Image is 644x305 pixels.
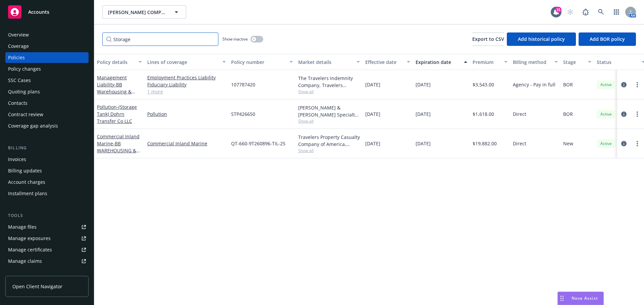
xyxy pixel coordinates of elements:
[102,32,218,46] input: Filter by keyword...
[222,36,248,42] span: Show inactive
[620,110,628,118] a: circleInformation
[5,121,89,131] a: Coverage gap analysis
[5,75,89,86] a: SSC Cases
[8,98,28,108] div: Contacts
[8,165,42,176] div: Billing updates
[633,110,641,118] a: more
[298,75,360,89] div: The Travelers Indemnity Company, Travelers Insurance
[8,267,40,278] div: Manage BORs
[365,81,380,88] span: [DATE]
[470,54,510,70] button: Premium
[145,54,228,70] button: Lines of coverage
[513,59,550,66] div: Billing method
[572,295,598,301] span: Nova Assist
[8,109,43,120] div: Contract review
[510,54,560,70] button: Billing method
[97,59,135,66] div: Policy details
[147,74,226,81] a: Employment Practices Liability
[5,267,89,278] a: Manage BORs
[8,86,40,97] div: Quoting plans
[633,81,641,89] a: more
[416,59,460,66] div: Expiration date
[8,52,25,63] div: Policies
[563,5,577,19] a: Start snowing
[473,81,494,88] span: $3,543.00
[507,32,576,46] button: Add historical policy
[5,86,89,97] a: Quoting plans
[5,154,89,165] a: Invoices
[5,41,89,52] a: Coverage
[555,7,561,13] div: 31
[5,165,89,176] a: Billing updates
[8,233,51,244] div: Manage exposures
[590,36,625,42] span: Add BOR policy
[102,5,186,19] button: [PERSON_NAME] COMPANIES, INC.
[147,59,218,66] div: Lines of coverage
[231,140,285,147] span: QT-660-9T260896-TIL-25
[8,154,26,165] div: Invoices
[8,188,47,199] div: Installment plans
[563,59,584,66] div: Stage
[597,59,638,66] div: Status
[5,222,89,232] a: Manage files
[97,104,137,124] span: - (Storage Tank) Dohrn Transfer Co LLC
[513,140,526,147] span: Direct
[108,9,166,16] span: [PERSON_NAME] COMPANIES, INC.
[365,110,380,118] span: [DATE]
[28,9,49,15] span: Accounts
[296,54,363,70] button: Market details
[472,36,504,42] span: Export to CSV
[610,5,623,19] a: Switch app
[147,88,226,95] a: 1 more
[563,140,573,147] span: New
[513,81,555,88] span: Agency - Pay in full
[563,81,573,88] span: BOR
[8,222,37,232] div: Manage files
[8,64,41,74] div: Policy changes
[594,5,608,19] a: Search
[97,104,137,124] a: Pollution
[5,109,89,120] a: Contract review
[5,188,89,199] a: Installment plans
[5,98,89,108] a: Contacts
[8,29,29,40] div: Overview
[472,32,504,46] button: Export to CSV
[518,36,565,42] span: Add historical policy
[5,64,89,74] a: Policy changes
[5,233,89,244] a: Manage exposures
[5,145,89,151] div: Billing
[94,54,145,70] button: Policy details
[8,75,31,86] div: SSC Cases
[8,177,45,187] div: Account charges
[298,134,360,148] div: Travelers Property Casualty Company of America, Travelers Insurance
[298,104,360,118] div: [PERSON_NAME] & [PERSON_NAME] Specialty Insurance Company, [PERSON_NAME] & [PERSON_NAME] ([GEOGRA...
[620,140,628,148] a: circleInformation
[365,59,403,66] div: Effective date
[560,54,594,70] button: Stage
[599,111,613,117] span: Active
[5,244,89,255] a: Manage certificates
[97,74,131,102] a: Management Liability
[599,82,613,88] span: Active
[5,52,89,63] a: Policies
[5,212,89,219] div: Tools
[231,59,285,66] div: Policy number
[633,140,641,148] a: more
[8,41,29,52] div: Coverage
[563,110,573,118] span: BOR
[228,54,296,70] button: Policy number
[579,32,636,46] button: Add BOR policy
[5,3,89,21] a: Accounts
[97,81,135,102] span: - BB Warehousing & Storage, LLC
[298,148,360,153] span: Show all
[513,110,526,118] span: Direct
[620,81,628,89] a: circleInformation
[97,133,140,161] a: Commercial Inland Marine
[557,292,604,305] button: Nova Assist
[599,141,613,147] span: Active
[5,256,89,266] a: Manage claims
[147,81,226,88] a: Fiduciary Liability
[231,110,255,118] span: STP426650
[413,54,470,70] button: Expiration date
[298,59,353,66] div: Market details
